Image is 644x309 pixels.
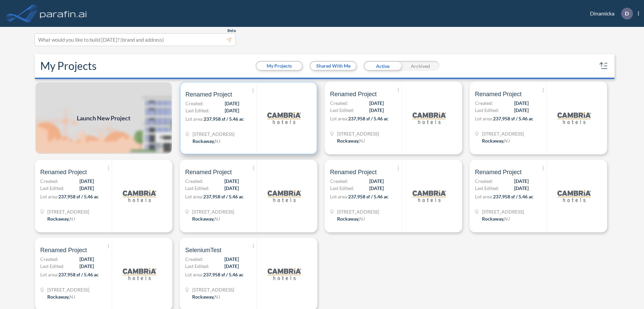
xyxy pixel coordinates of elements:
span: 321 Mt Hope Ave [47,286,89,293]
img: logo [39,7,88,20]
div: Rockaway, NJ [192,293,220,300]
span: 321 Mt Hope Ave [482,130,524,137]
span: [DATE] [369,178,384,185]
span: [DATE] [224,185,239,192]
span: Created: [185,178,203,185]
span: SeleniumTest [185,246,221,254]
span: Lot area: [475,194,493,199]
span: NJ [215,138,220,144]
span: [DATE] [79,178,94,185]
span: Lot area: [185,272,203,277]
span: [DATE] [79,185,94,192]
img: logo [268,257,301,291]
span: NJ [504,216,510,222]
h2: My Projects [40,60,97,72]
div: Archived [401,61,439,71]
p: D [625,10,629,16]
span: NJ [359,138,365,144]
span: Launch New Project [77,114,130,123]
span: Created: [475,178,493,185]
span: Last Edited: [40,185,64,192]
div: Active [364,61,401,71]
span: 321 Mt Hope Ave [337,130,379,137]
span: 321 Mt Hope Ave [192,208,234,215]
span: [DATE] [514,185,529,192]
span: [DATE] [224,178,239,185]
span: Rockaway , [47,294,69,300]
span: 321 Mt Hope Ave [47,208,89,215]
span: Rockaway , [337,216,359,222]
span: [DATE] [224,263,239,270]
div: Rockaway, NJ [337,137,365,144]
span: Last Edited: [475,107,499,114]
span: Rockaway , [337,138,359,144]
span: Lot area: [330,116,348,121]
button: sort [598,61,609,71]
span: NJ [504,138,510,144]
div: Rockaway, NJ [482,137,510,144]
span: 321 Mt Hope Ave [193,130,234,138]
img: add [35,82,172,154]
span: NJ [214,294,220,300]
span: Lot area: [185,116,204,122]
span: Renamed Project [40,168,87,176]
span: Lot area: [40,272,58,277]
div: Rockaway, NJ [47,293,75,300]
span: Created: [185,100,204,107]
span: 237,958 sf / 5.46 ac [203,272,244,277]
span: 237,958 sf / 5.46 ac [493,116,533,121]
div: Dinamicka [580,8,639,20]
span: Last Edited: [40,263,64,270]
span: Created: [330,178,348,185]
span: Lot area: [185,194,203,199]
span: 237,958 sf / 5.46 ac [58,272,99,277]
img: logo [413,101,446,135]
span: Renamed Project [475,90,522,98]
span: Last Edited: [185,107,210,114]
span: Renamed Project [330,90,377,98]
span: 321 Mt Hope Ave [192,286,234,293]
span: 237,958 sf / 5.46 ac [348,194,388,199]
img: logo [123,257,156,291]
span: Lot area: [475,116,493,121]
span: Renamed Project [185,168,232,176]
span: Rockaway , [193,138,215,144]
span: Created: [330,100,348,107]
span: [DATE] [514,178,529,185]
button: My Projects [257,62,302,70]
span: [DATE] [79,256,94,263]
span: [DATE] [79,263,94,270]
img: logo [268,179,301,213]
span: 237,958 sf / 5.46 ac [58,194,99,199]
div: Rockaway, NJ [482,215,510,222]
span: [DATE] [225,107,239,114]
div: Rockaway, NJ [337,215,365,222]
span: Renamed Project [40,246,87,254]
span: Lot area: [40,194,58,199]
img: logo [123,179,156,213]
span: Rockaway , [482,138,504,144]
span: Last Edited: [185,263,209,270]
img: logo [267,101,301,135]
span: Last Edited: [475,185,499,192]
a: Launch New Project [35,82,172,154]
span: [DATE] [514,107,529,114]
span: Renamed Project [330,168,377,176]
span: 321 Mt Hope Ave [337,208,379,215]
span: 237,958 sf / 5.46 ac [493,194,533,199]
span: Last Edited: [330,107,354,114]
img: logo [557,179,591,213]
span: Renamed Project [185,90,232,99]
span: Last Edited: [185,185,209,192]
span: Last Edited: [330,185,354,192]
span: NJ [214,216,220,222]
span: Created: [185,256,203,263]
span: [DATE] [369,107,384,114]
span: Rockaway , [192,216,214,222]
span: NJ [69,294,75,300]
span: [DATE] [225,100,239,107]
span: Created: [475,100,493,107]
div: Rockaway, NJ [47,215,75,222]
img: logo [557,101,591,135]
img: logo [413,179,446,213]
